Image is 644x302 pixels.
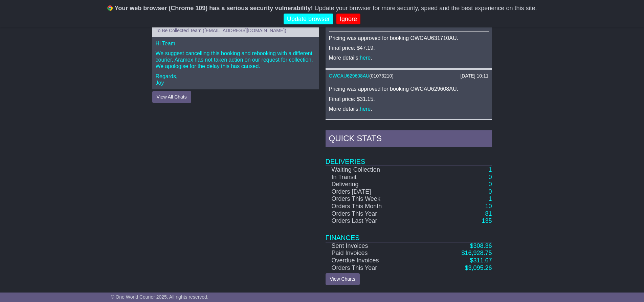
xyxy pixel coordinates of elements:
span: © One World Courier 2025. All rights reserved. [111,294,208,300]
td: Paid Invoices [326,250,426,257]
a: $311.67 [470,257,492,264]
td: Orders This Month [326,203,426,210]
div: ( ) [329,73,489,79]
a: 0 [488,188,492,195]
a: $308.36 [470,242,492,249]
td: Orders Last Year [326,217,426,225]
span: Update your browser for more security, speed and the best experience on this site. [314,5,537,12]
p: Hi Team, [156,40,315,47]
a: 10 [485,203,492,210]
td: In Transit [326,174,426,181]
td: Orders This Year [326,264,426,272]
a: $3,095.26 [465,264,492,271]
span: 3,095.26 [468,264,492,271]
p: Final price: $31.15. [329,96,489,102]
span: To Be Collected Team ([EMAIL_ADDRESS][DOMAIN_NAME]) [156,28,286,33]
p: Regards, Joy [156,73,315,86]
td: Orders This Week [326,195,426,203]
td: Waiting Collection [326,166,426,174]
a: View Charts [326,273,360,285]
a: $16,928.75 [461,250,492,256]
a: OWCAU629608AU [329,73,370,79]
span: 308.36 [473,242,492,249]
button: View All Chats [152,91,191,103]
td: Deliveries [326,149,492,166]
a: Update browser [284,14,333,25]
a: 135 [482,217,492,224]
a: Ignore [336,14,360,25]
a: 81 [485,210,492,217]
p: Pricing was approved for booking OWCAU629608AU. [329,86,489,92]
span: 16,928.75 [465,250,492,256]
td: Finances [326,225,492,242]
p: We suggest cancelling this booking and rebooking with a different courier. Aramex has not taken a... [156,50,315,70]
a: 1 [488,195,492,202]
td: Orders [DATE] [326,188,426,196]
td: Sent Invoices [326,242,426,250]
div: Quick Stats [326,130,492,149]
a: 1 [488,166,492,173]
p: Final price: $47.19. [329,45,489,51]
p: More details: . [329,106,489,112]
div: [DATE] 10:11 [460,73,488,79]
td: Delivering [326,181,426,188]
a: 0 [488,174,492,180]
span: 311.67 [473,257,492,264]
a: here [360,106,371,112]
td: Overdue Invoices [326,257,426,264]
p: Pricing was approved for booking OWCAU631710AU. [329,35,489,41]
b: Your web browser (Chrome 109) has a serious security vulnerability! [115,5,313,12]
span: 01073210 [371,73,392,79]
p: More details: . [329,55,489,61]
a: 0 [488,181,492,188]
a: here [360,55,371,61]
td: Orders This Year [326,210,426,218]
